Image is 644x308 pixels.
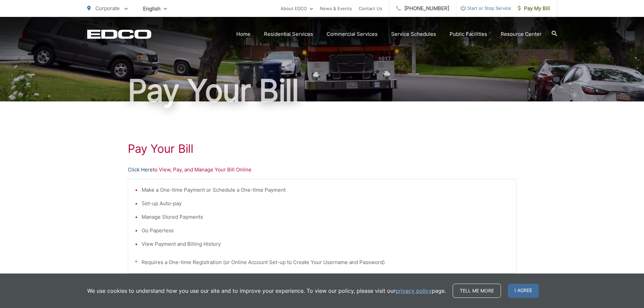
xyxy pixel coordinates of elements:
a: News & Events [320,4,352,13]
li: Go Paperless [142,227,509,235]
a: Contact Us [359,4,382,13]
span: I agree [508,284,539,298]
p: * Requires a One-time Registration (or Online Account Set-up to Create Your Username and Password) [135,258,509,266]
h1: Pay Your Bill [87,74,557,108]
a: Home [236,30,251,38]
li: Make a One-time Payment or Schedule a One-time Payment [142,186,509,194]
span: Pay My Bill [518,4,550,13]
a: Public Facilities [450,30,487,38]
li: View Payment and Billing History [142,240,509,248]
h1: Pay Your Bill [128,142,517,156]
li: Manage Stored Payments [142,213,509,221]
a: Click Here [128,166,153,174]
span: English [138,3,172,15]
a: Commercial Services [327,30,378,38]
a: privacy policy [396,287,432,295]
span: Corporate [95,5,120,11]
a: EDCD logo. Return to the homepage. [87,29,151,39]
a: Tell me more [453,284,501,298]
a: About EDCO [281,4,313,13]
a: Service Schedules [391,30,436,38]
a: Resource Center [501,30,542,38]
p: We use cookies to understand how you use our site and to improve your experience. To view our pol... [87,287,446,295]
p: to View, Pay, and Manage Your Bill Online [128,166,517,174]
li: Set-up Auto-pay [142,199,509,208]
a: Residential Services [264,30,313,38]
